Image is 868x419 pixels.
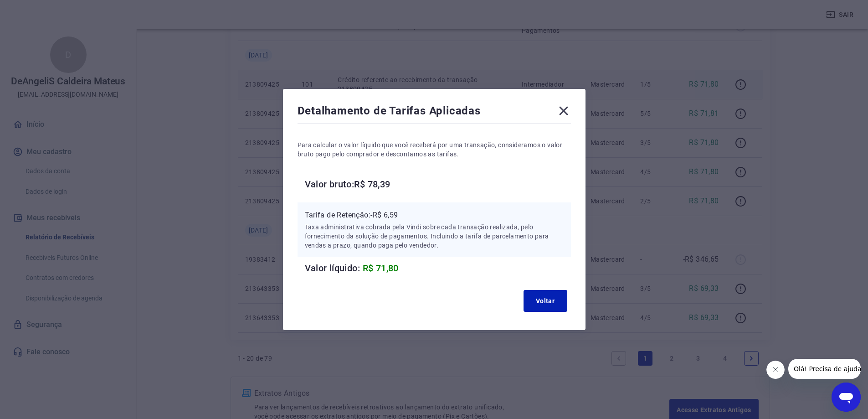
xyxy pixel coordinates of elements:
[524,290,567,312] button: Voltar
[298,140,571,159] p: Para calcular o valor líquido que você receberá por uma transação, consideramos o valor bruto pag...
[766,361,785,379] iframe: Fechar mensagem
[305,222,564,250] p: Taxa administrativa cobrada pela Vindi sobre cada transação realizada, pelo fornecimento da soluç...
[305,261,571,275] h6: Valor líquido:
[788,359,861,379] iframe: Mensagem da empresa
[832,383,861,412] iframe: Botão para abrir a janela de mensagens
[305,210,564,221] p: Tarifa de Retenção: -R$ 6,59
[5,6,77,14] span: Olá! Precisa de ajuda?
[298,103,571,122] div: Detalhamento de Tarifas Aplicadas
[305,177,571,191] h6: Valor bruto: R$ 78,39
[363,263,399,274] span: R$ 71,80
